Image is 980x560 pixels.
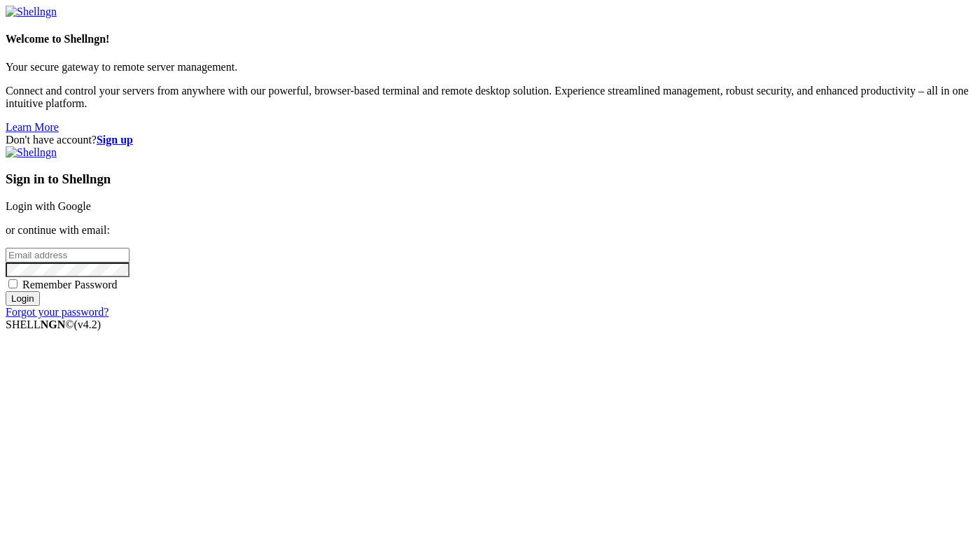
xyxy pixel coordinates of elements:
[6,61,974,73] p: Your secure gateway to remote server management.
[6,6,57,18] img: Shellngn
[6,248,129,262] input: Email address
[6,291,40,306] input: Login
[6,318,101,330] span: SHELL ©
[22,279,118,290] span: Remember Password
[6,85,974,110] p: Connect and control your servers from anywhere with our powerful, browser-based terminal and remo...
[8,279,17,288] input: Remember Password
[97,134,133,146] a: Sign up
[6,306,108,318] a: Forgot your password?
[74,318,101,330] span: 4.2.0
[6,33,974,45] h4: Welcome to Shellngn!
[6,146,57,159] img: Shellngn
[6,121,59,133] a: Learn More
[6,224,974,237] p: or continue with email:
[6,134,974,146] div: Don't have account?
[6,200,91,212] a: Login with Google
[6,171,974,187] h3: Sign in to Shellngn
[41,318,66,330] b: NGN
